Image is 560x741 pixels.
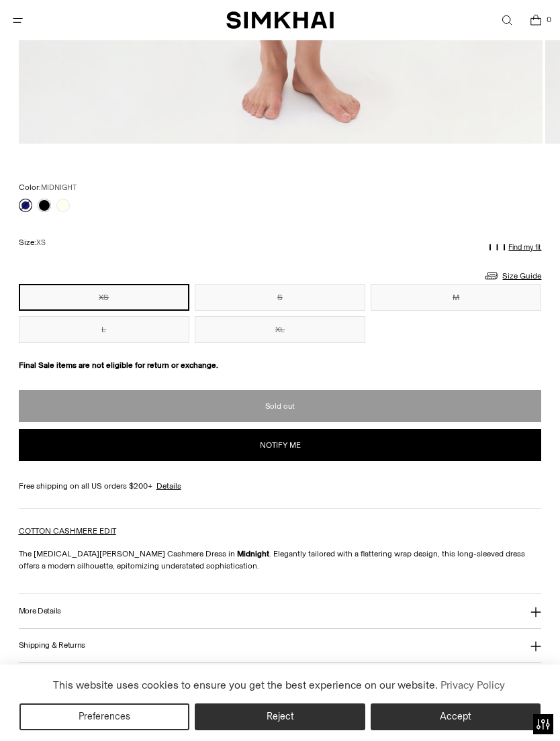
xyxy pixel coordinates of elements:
[493,7,520,34] a: Open search modal
[156,480,181,492] a: Details
[19,181,77,194] label: Color:
[41,183,77,192] span: MIDNIGHT
[195,703,365,730] button: Reject
[19,703,189,730] button: Preferences
[53,679,438,691] span: This website uses cookies to ensure you get the best experience on our website.
[19,284,189,311] button: XS
[19,548,542,572] p: The [MEDICAL_DATA][PERSON_NAME] Cashmere Dress in . Elegantly tailored with a flattering wrap des...
[19,663,542,697] button: Client Services
[195,316,365,343] button: XL
[237,549,269,558] strong: Midnight
[371,284,541,311] button: M
[226,11,334,30] a: SIMKHAI
[19,316,189,343] button: L
[19,360,218,370] strong: Final Sale items are not eligible for return or exchange.
[543,13,555,26] span: 0
[371,703,541,730] button: Accept
[19,236,46,249] label: Size:
[19,641,86,650] h3: Shipping & Returns
[19,526,116,536] a: COTTON CASHMERE EDIT
[483,267,541,284] a: Size Guide
[438,675,506,695] a: Privacy Policy (opens in a new tab)
[36,238,46,247] span: XS
[19,607,61,615] h3: More Details
[522,7,549,34] a: Open cart modal
[195,284,365,311] button: S
[19,629,542,663] button: Shipping & Returns
[4,7,32,34] button: Open menu modal
[19,594,542,628] button: More Details
[19,429,542,461] button: Notify me
[19,480,542,492] div: Free shipping on all US orders $200+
